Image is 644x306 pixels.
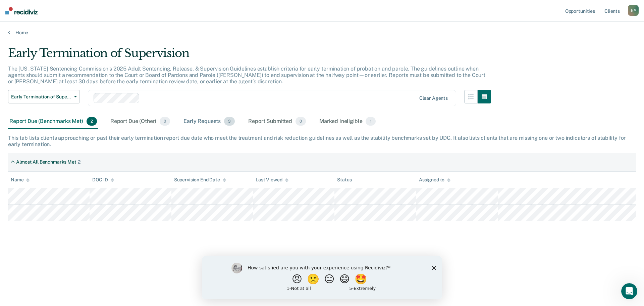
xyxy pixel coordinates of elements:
div: Report Submitted0 [247,114,307,129]
div: Supervision End Date [174,177,226,183]
div: Clear agents [419,95,448,101]
span: Early Termination of Supervision [11,94,71,100]
div: Report Due (Other)0 [109,114,171,129]
div: Marked Ineligible1 [318,114,377,129]
button: NP [628,5,639,16]
div: Report Due (Benchmarks Met)2 [8,114,98,129]
div: Almost All Benchmarks Met2 [8,157,83,168]
span: 0 [296,117,306,126]
span: 1 [366,117,375,126]
div: Almost All Benchmarks Met [16,159,76,165]
div: N P [628,5,639,16]
button: Early Termination of Supervision [8,90,80,103]
div: Early Requests3 [182,114,236,129]
div: 2 [78,159,80,165]
a: Home [8,30,636,36]
div: Name [11,177,30,183]
iframe: Survey by Kim from Recidiviz [202,256,442,299]
div: Last Viewed [256,177,288,183]
iframe: Intercom live chat [621,283,637,299]
span: 0 [160,117,170,126]
div: Early Termination of Supervision [8,46,491,65]
span: 2 [87,117,97,126]
div: Status [337,177,352,183]
div: This tab lists clients approaching or past their early termination report due date who meet the t... [8,135,636,147]
p: The [US_STATE] Sentencing Commission’s 2025 Adult Sentencing, Release, & Supervision Guidelines e... [8,65,485,85]
div: Assigned to [419,177,450,183]
img: Recidiviz [5,7,38,14]
div: DOC ID [92,177,114,183]
span: 3 [224,117,235,126]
